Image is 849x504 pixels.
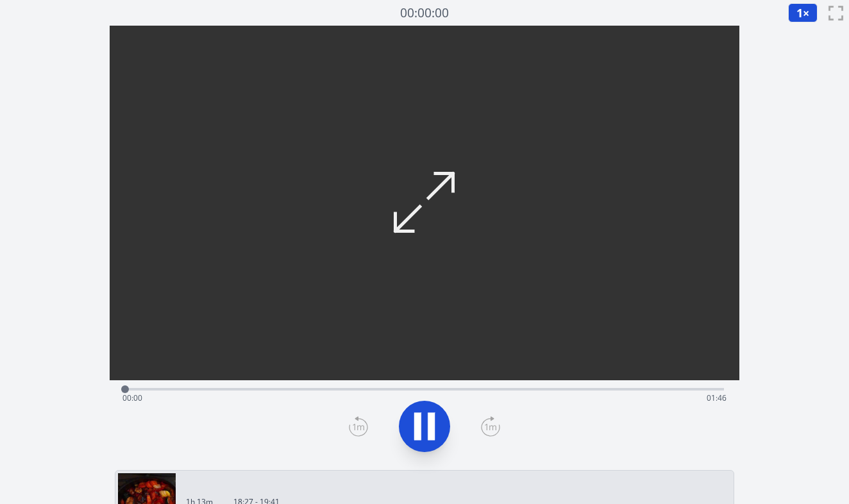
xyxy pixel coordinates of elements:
[400,4,449,22] a: 00:00:00
[707,392,727,403] span: 01:46
[796,5,803,21] span: 1
[788,3,818,22] button: 1×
